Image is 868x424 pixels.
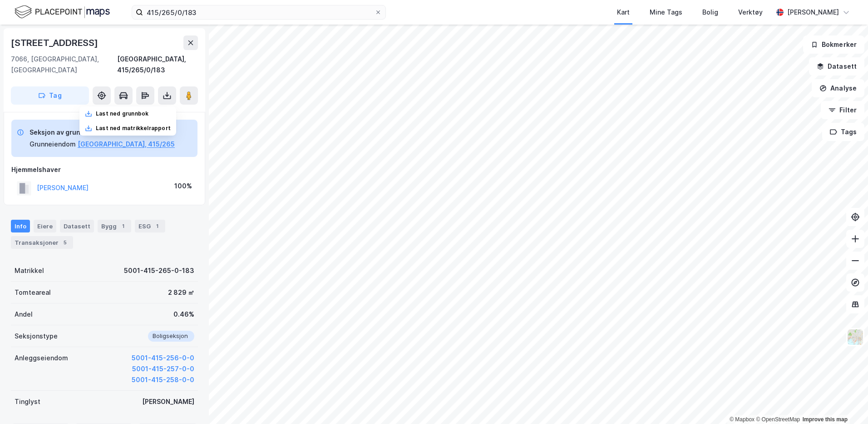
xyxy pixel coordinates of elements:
[787,7,839,18] div: [PERSON_NAME]
[812,79,864,97] button: Analyse
[60,220,94,232] div: Datasett
[132,363,194,374] button: 5001-415-257-0-0
[847,328,864,346] img: Z
[132,374,194,385] button: 5001-415-258-0-0
[117,54,198,76] div: [GEOGRAPHIC_DATA], 415/265/0/183
[823,380,868,424] iframe: Chat Widget
[174,181,192,192] div: 100%
[96,110,148,117] div: Last ned grunnbok
[173,309,194,320] div: 0.46%
[153,222,162,231] div: 1
[15,287,51,298] div: Tomteareal
[132,353,194,363] button: 5001-415-256-0-0
[30,127,175,138] div: Seksjon av grunneiendom
[822,123,864,141] button: Tags
[142,396,194,407] div: [PERSON_NAME]
[11,54,117,76] div: 7066, [GEOGRAPHIC_DATA], [GEOGRAPHIC_DATA]
[803,416,848,423] a: Improve this map
[15,331,58,342] div: Seksjonstype
[34,220,56,232] div: Eiere
[143,5,375,19] input: Søk på adresse, matrikkel, gårdeiere, leietakere eller personer
[15,4,110,20] img: logo.f888ab2527a4732fd821a326f86c7f29.svg
[11,220,30,232] div: Info
[124,265,194,276] div: 5001-415-265-0-183
[118,222,128,231] div: 1
[98,220,131,232] div: Bygg
[15,309,33,320] div: Andel
[821,101,864,119] button: Filter
[702,7,718,18] div: Bolig
[15,353,68,363] div: Anleggseiendom
[30,139,76,150] div: Grunneiendom
[11,86,89,105] button: Tag
[809,57,864,76] button: Datasett
[11,164,197,175] div: Hjemmelshaver
[168,287,194,298] div: 2 829 ㎡
[738,7,763,18] div: Verktøy
[730,416,755,423] a: Mapbox
[60,238,69,247] div: 5
[15,396,40,407] div: Tinglyst
[15,265,44,276] div: Matrikkel
[823,380,868,424] div: Kontrollprogram for chat
[78,139,175,150] button: [GEOGRAPHIC_DATA], 415/265
[11,35,100,50] div: [STREET_ADDRESS]
[803,35,864,54] button: Bokmerker
[135,220,165,232] div: ESG
[756,416,800,423] a: OpenStreetMap
[96,125,171,132] div: Last ned matrikkelrapport
[650,7,682,18] div: Mine Tags
[617,7,630,18] div: Kart
[11,236,73,249] div: Transaksjoner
